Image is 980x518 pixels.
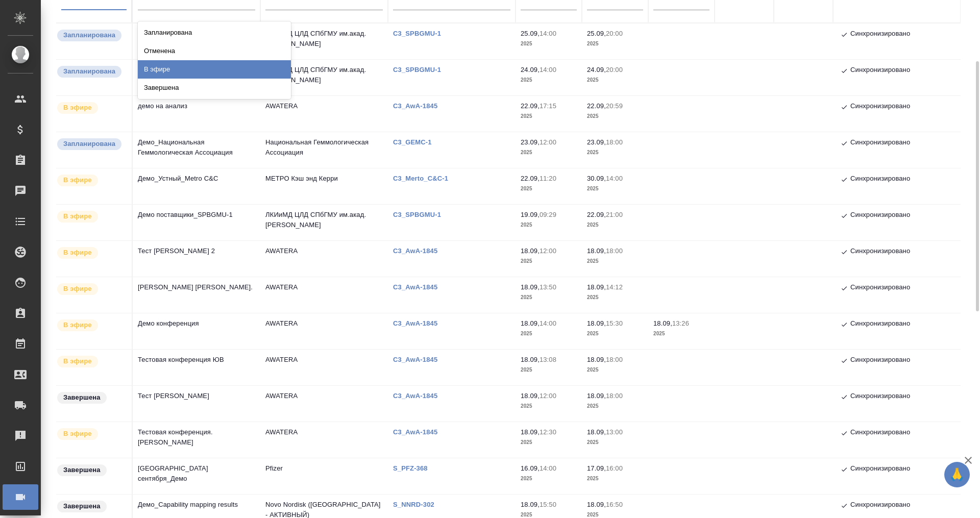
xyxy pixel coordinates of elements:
p: Синхронизировано [850,391,910,403]
p: Синхронизировано [850,246,910,258]
p: 2025 [521,184,577,194]
p: 13:00 [606,428,623,436]
p: 18.09, [521,247,540,255]
p: 13:26 [672,319,689,327]
p: 30.09, [587,175,606,182]
p: Синхронизировано [850,427,910,439]
td: ЛКИиМД ЦЛД СПбГМУ им.акад. [PERSON_NAME] [260,60,388,95]
td: демо на анализ [133,96,260,132]
p: 24.09, [587,66,606,73]
p: В эфире [63,284,92,294]
td: AWATERA [260,241,388,277]
p: 18.09, [653,319,672,327]
p: 2025 [521,474,577,484]
td: Pfizer [260,458,388,494]
a: C3_SPBGMU-1 [393,66,449,73]
p: Синхронизировано [850,210,910,222]
td: AWATERA [260,96,388,132]
p: 18.09, [587,319,606,327]
a: C3_AwA-1845 [393,428,445,436]
button: 🙏 [944,462,970,487]
p: Завершена [63,392,101,403]
td: AWATERA [260,277,388,313]
p: Синхронизировано [850,29,910,41]
div: В эфире [138,60,291,79]
p: 25.09, [587,30,606,37]
p: 14:00 [540,30,556,37]
p: 2025 [521,220,577,230]
td: Проточная цитометрия в онкогематологии 25.09 [133,23,260,59]
a: S_NNRD-302 [393,501,442,508]
p: S_PFZ-368 [393,464,435,472]
div: Завершена [138,79,291,97]
p: 22.09, [521,175,540,182]
p: Синхронизировано [850,355,910,367]
p: 12:00 [540,247,556,255]
td: Демо поставщики_SPBGMU-1 [133,205,260,240]
p: Запланирована [63,30,115,40]
p: 18.09, [521,501,540,508]
p: 2025 [587,474,643,484]
p: 20:00 [606,30,623,37]
p: 17:15 [540,102,556,110]
p: 18.09, [587,392,606,400]
p: В эфире [63,248,92,258]
p: В эфире [63,320,92,330]
td: [GEOGRAPHIC_DATA] сентября_Демо [133,458,260,494]
p: 2025 [521,256,577,266]
p: 18.09, [521,392,540,400]
p: 16.09, [521,464,540,472]
p: 16:50 [606,501,623,508]
a: C3_GEMC-1 [393,138,439,146]
p: 2025 [521,292,577,303]
p: В эфире [63,356,92,366]
p: 21:00 [606,211,623,218]
p: C3_SPBGMU-1 [393,30,449,37]
p: 18.09, [521,356,540,363]
p: В эфире [63,175,92,185]
p: В эфире [63,211,92,221]
p: 14:00 [540,66,556,73]
p: 14:00 [606,175,623,182]
p: 19.09, [521,211,540,218]
p: 2025 [587,39,643,49]
p: Синхронизировано [850,282,910,294]
td: AWATERA [260,313,388,349]
p: В эфире [63,429,92,439]
p: C3_AwA-1845 [393,356,445,363]
a: C3_AwA-1845 [393,247,445,255]
p: 2025 [521,111,577,121]
p: 2025 [653,329,709,339]
p: Синхронизировано [850,463,910,476]
p: 2025 [587,75,643,85]
td: Тестовая конференция. [PERSON_NAME] [133,422,260,458]
p: C3_SPBGMU-1 [393,211,449,218]
a: C3_AwA-1845 [393,319,445,327]
p: 18:00 [606,138,623,146]
p: 09:29 [540,211,556,218]
p: 2025 [587,365,643,375]
p: Синхронизировано [850,318,910,331]
p: 18.09, [521,283,540,291]
p: 12:30 [540,428,556,436]
a: C3_AwA-1845 [393,102,445,110]
td: Национальная Геммологическая Ассоциация [260,132,388,168]
p: 12:00 [540,138,556,146]
p: 2025 [521,39,577,49]
p: 2025 [587,111,643,121]
p: 18.09, [587,247,606,255]
p: 15:30 [606,319,623,327]
p: 24.09, [521,66,540,73]
p: 23.09, [587,138,606,146]
td: Демо_Устный_Metro C&C [133,168,260,204]
p: 12:00 [540,392,556,400]
p: 23.09, [521,138,540,146]
p: 2025 [587,437,643,448]
p: 22.09, [521,102,540,110]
